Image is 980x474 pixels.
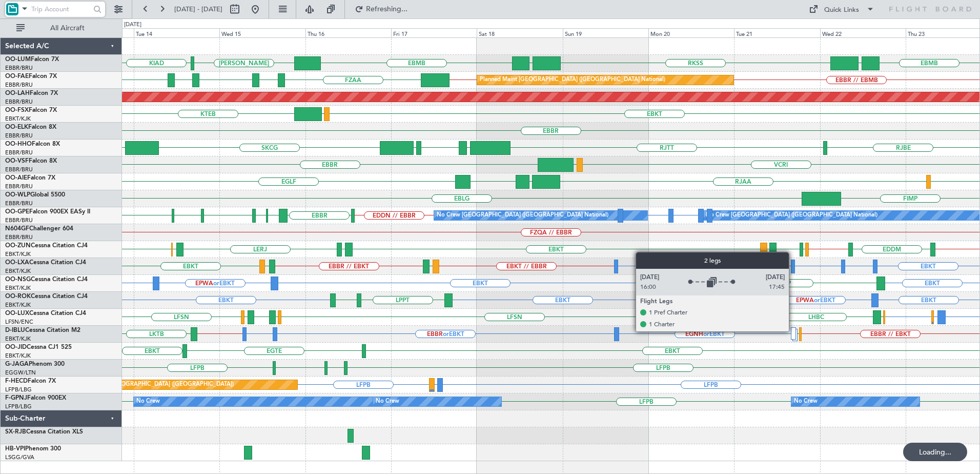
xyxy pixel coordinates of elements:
[5,361,65,367] a: G-JAGAPhenom 300
[5,107,29,113] span: OO-FSX
[5,276,88,283] a: OO-NSGCessna Citation CJ4
[5,293,88,300] a: OO-ROKCessna Citation CJ4
[5,175,55,181] a: OO-AIEFalcon 7X
[5,200,33,207] a: EBBR/BRU
[5,335,31,343] a: EBKT/KJK
[5,115,31,123] a: EBKT/KJK
[5,344,72,350] a: OO-JIDCessna CJ1 525
[5,175,27,181] span: OO-AIE
[5,192,30,198] span: OO-WLP
[5,284,31,292] a: EBKT/KJK
[5,209,90,215] a: OO-GPEFalcon 900EX EASy II
[5,301,31,309] a: EBKT/KJK
[5,310,29,317] span: OO-LUX
[219,28,305,37] div: Wed 15
[5,429,26,435] span: SX-RJB
[5,226,73,232] a: N604GFChallenger 604
[5,166,33,173] a: EBBR/BRU
[5,90,58,96] a: OO-LAHFalcon 7X
[5,446,25,452] span: HB-VPI
[174,5,222,14] span: [DATE] - [DATE]
[5,56,59,63] a: OO-LUMFalcon 7X
[5,216,33,224] a: EBBR/BRU
[5,250,31,258] a: EBKT/KJK
[5,260,86,266] a: OO-LXACessna Citation CJ4
[5,124,28,130] span: OO-ELK
[804,1,880,17] button: Quick Links
[11,20,111,36] button: All Aircraft
[27,25,108,32] span: All Aircraft
[5,386,32,393] a: LFPB/LBG
[437,208,608,223] div: No Crew [GEOGRAPHIC_DATA] ([GEOGRAPHIC_DATA] National)
[563,28,648,37] div: Sun 19
[5,158,29,164] span: OO-VSF
[5,243,31,249] span: OO-ZUN
[5,453,34,461] a: LSGG/GVA
[5,369,36,377] a: EGGW/LTN
[480,72,665,88] div: Planned Maint [GEOGRAPHIC_DATA] ([GEOGRAPHIC_DATA] National)
[824,5,859,15] div: Quick Links
[5,98,33,106] a: EBBR/BRU
[365,6,409,13] span: Refreshing...
[5,293,31,300] span: OO-ROK
[477,28,562,37] div: Sat 18
[794,394,818,409] div: No Crew
[124,21,141,29] div: [DATE]
[820,28,906,37] div: Wed 22
[305,28,391,37] div: Thu 16
[5,107,57,113] a: OO-FSXFalcon 7X
[5,73,29,80] span: OO-FAE
[5,310,86,317] a: OO-LUXCessna Citation CJ4
[5,226,29,232] span: N604GF
[5,446,61,452] a: HB-VPIPhenom 300
[5,64,33,72] a: EBBR/BRU
[648,28,734,37] div: Mon 20
[72,377,234,392] div: Planned Maint [GEOGRAPHIC_DATA] ([GEOGRAPHIC_DATA])
[5,56,31,63] span: OO-LUM
[5,192,65,198] a: OO-WLPGlobal 5500
[5,344,27,350] span: OO-JID
[706,208,877,223] div: No Crew [GEOGRAPHIC_DATA] ([GEOGRAPHIC_DATA] National)
[5,158,57,164] a: OO-VSFFalcon 8X
[5,209,29,215] span: OO-GPE
[5,149,33,156] a: EBBR/BRU
[136,394,160,409] div: No Crew
[5,73,57,80] a: OO-FAEFalcon 7X
[5,327,25,333] span: D-IBLU
[5,141,60,147] a: OO-HHOFalcon 8X
[5,318,33,326] a: LFSN/ENC
[391,28,477,37] div: Fri 17
[5,267,31,275] a: EBKT/KJK
[134,28,219,37] div: Tue 14
[5,395,27,401] span: F-GPNJ
[350,1,412,17] button: Refreshing...
[5,276,31,283] span: OO-NSG
[5,90,30,96] span: OO-LAH
[5,378,56,384] a: F-HECDFalcon 7X
[5,81,33,89] a: EBBR/BRU
[5,183,33,190] a: EBBR/BRU
[5,378,28,384] span: F-HECD
[903,443,967,461] div: Loading...
[734,28,820,37] div: Tue 21
[5,352,31,360] a: EBKT/KJK
[5,260,29,266] span: OO-LXA
[31,2,90,17] input: Trip Account
[5,141,32,147] span: OO-HHO
[5,361,29,367] span: G-JAGA
[5,327,80,333] a: D-IBLUCessna Citation M2
[5,395,66,401] a: F-GPNJFalcon 900EX
[5,429,83,435] a: SX-RJBCessna Citation XLS
[376,394,399,409] div: No Crew
[5,132,33,140] a: EBBR/BRU
[5,243,88,249] a: OO-ZUNCessna Citation CJ4
[5,233,33,241] a: EBBR/BRU
[5,403,32,410] a: LFPB/LBG
[5,124,56,130] a: OO-ELKFalcon 8X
